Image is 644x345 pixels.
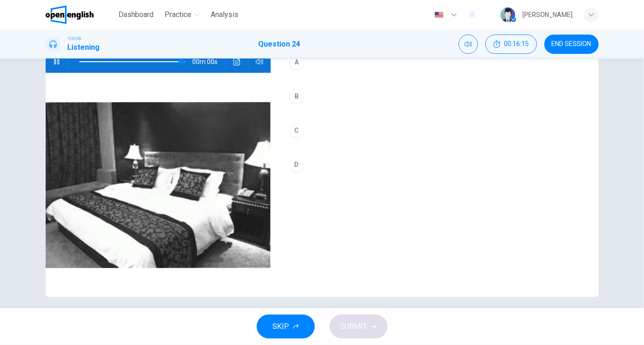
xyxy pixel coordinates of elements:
span: TOEIC® [68,35,82,42]
div: B [290,89,304,104]
button: A [285,51,584,74]
button: 00:16:15 [485,35,537,54]
img: Profile picture [501,7,515,22]
button: C [285,119,584,142]
a: OpenEnglish logo [46,6,115,24]
button: Analysis [207,6,242,23]
button: D [285,153,584,176]
button: Dashboard [115,6,157,23]
img: en [433,12,445,18]
span: SKIP [273,320,290,333]
button: END SESSION [544,35,599,54]
img: OpenEnglish logo [46,6,94,24]
div: A [290,55,304,70]
h1: Listening [68,42,100,53]
img: Photographs [46,73,271,297]
div: Hide [485,35,537,54]
button: SKIP [257,315,315,339]
span: Analysis [211,9,238,20]
span: END SESSION [552,41,591,48]
span: 00:16:15 [504,41,529,48]
div: D [290,157,304,172]
button: Click to see the audio transcription [230,51,244,73]
button: B [285,85,584,108]
span: Dashboard [118,9,154,20]
h1: Question 24 [258,39,300,50]
button: Practice [161,6,203,23]
div: C [290,123,304,138]
span: Practice [165,9,191,20]
div: Mute [459,35,478,54]
div: [PERSON_NAME] [523,9,573,20]
span: 00m 00s [193,51,225,73]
